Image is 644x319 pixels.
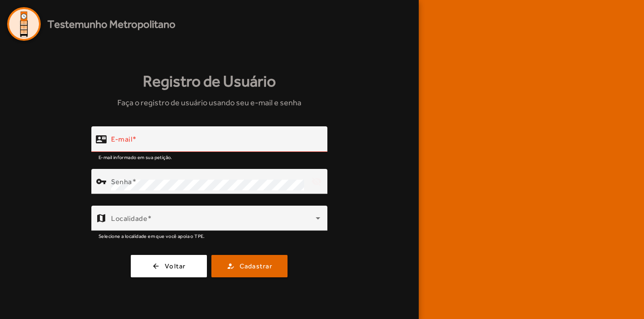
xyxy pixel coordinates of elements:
[165,261,186,272] span: Voltar
[240,261,272,272] span: Cadastrar
[211,255,288,277] button: Cadastrar
[99,152,172,162] mat-hint: E-mail informado em sua petição.
[99,231,205,241] mat-hint: Selecione a localidade em que você apoia o TPE.
[111,177,132,186] mat-label: Senha
[131,255,207,277] button: Voltar
[117,96,301,108] span: Faça o registro de usuário usando seu e-mail e senha
[143,69,276,93] strong: Registro de Usuário
[306,171,327,192] mat-icon: visibility_off
[96,134,107,145] mat-icon: contact_mail
[96,176,107,187] mat-icon: vpn_key
[111,214,147,223] mat-label: Localidade
[47,16,176,32] span: Testemunho Metropolitano
[7,7,41,41] img: Logo Agenda
[96,213,107,224] mat-icon: map
[111,135,132,143] mat-label: E-mail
